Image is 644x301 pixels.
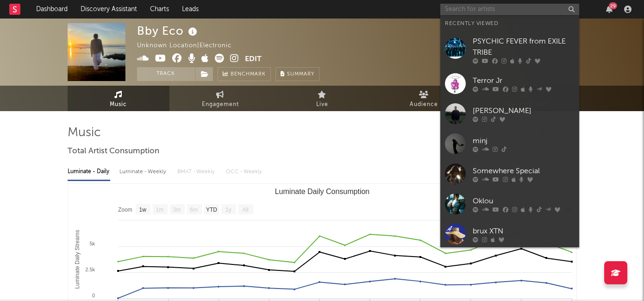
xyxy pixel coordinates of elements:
[92,293,94,298] text: 0
[473,165,575,176] div: Somewhere Special
[190,207,198,213] text: 6m
[473,226,575,237] div: brux XTN
[609,2,617,9] div: 29
[445,18,575,29] div: Recently Viewed
[473,36,575,58] div: PSYCHIC FEVER from EXILE TRIBE
[440,99,579,129] a: [PERSON_NAME]
[137,23,200,38] div: Bby Eco
[119,164,168,180] div: Luminate - Weekly
[440,189,579,219] a: Oklou
[225,207,231,213] text: 1y
[242,207,248,213] text: All
[139,207,146,213] text: 1w
[118,207,132,213] text: Zoom
[74,230,81,288] text: Luminate Daily Streams
[68,86,169,111] a: Music
[156,207,163,213] text: 1m
[169,86,271,111] a: Engagement
[473,75,575,86] div: Terror Jr
[137,67,195,81] button: Track
[85,267,95,272] text: 2.5k
[440,31,579,69] a: PSYCHIC FEVER from EXILE TRIBE
[110,99,127,110] span: Music
[275,67,319,81] button: Summary
[287,72,314,77] span: Summary
[245,54,262,65] button: Edit
[68,146,159,157] span: Total Artist Consumption
[440,159,579,189] a: Somewhere Special
[473,135,575,146] div: minj
[275,188,369,195] text: Luminate Daily Consumption
[410,99,438,110] span: Audience
[473,105,575,116] div: [PERSON_NAME]
[606,6,613,13] button: 29
[206,207,217,213] text: YTD
[473,195,575,207] div: Oklou
[89,241,95,246] text: 5k
[440,129,579,159] a: minj
[440,219,579,249] a: brux XTN
[68,164,110,180] div: Luminate - Daily
[271,86,373,111] a: Live
[202,99,239,110] span: Engagement
[316,99,328,110] span: Live
[218,67,271,81] a: Benchmark
[440,69,579,99] a: Terror Jr
[440,4,579,15] input: Search for artists
[373,86,475,111] a: Audience
[173,207,181,213] text: 3m
[137,40,242,51] div: Unknown Location | Electronic
[231,69,266,80] span: Benchmark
